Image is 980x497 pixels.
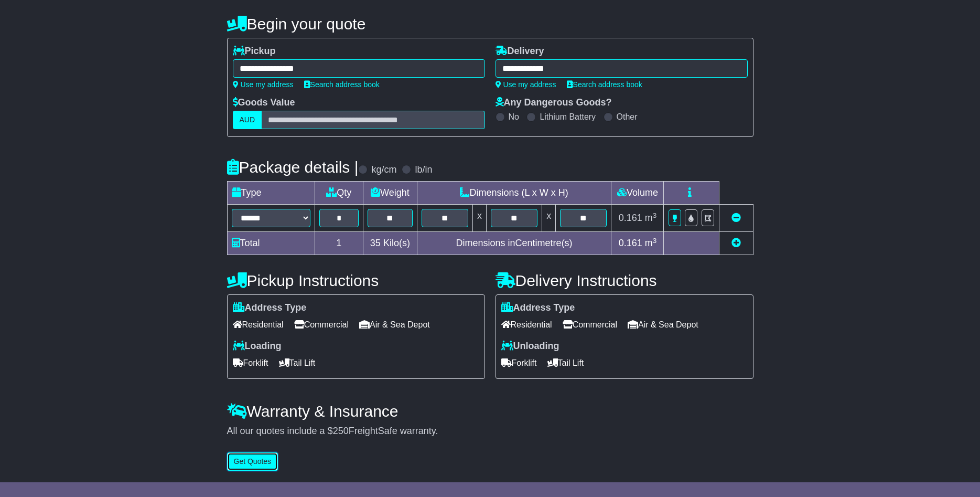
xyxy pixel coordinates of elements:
a: Use my address [233,80,294,89]
td: x [472,205,486,232]
td: Dimensions in Centimetre(s) [417,232,611,255]
span: Tail Lift [547,355,584,371]
label: Loading [233,341,282,352]
div: All our quotes include a $ FreightSafe warranty. [227,426,753,437]
span: Commercial [294,316,349,333]
td: Dimensions (L x W x H) [417,182,611,205]
label: No [509,112,519,122]
td: Qty [315,182,363,205]
a: Search address book [567,80,642,89]
label: lb/in [415,164,432,176]
a: Use my address [496,80,556,89]
label: Address Type [501,302,575,314]
span: m [645,238,657,248]
label: Delivery [496,46,544,57]
label: Goods Value [233,97,295,109]
a: Remove this item [731,213,741,223]
span: 35 [370,238,381,248]
span: 0.161 [619,238,642,248]
td: Volume [611,182,664,205]
span: Air & Sea Depot [359,316,430,333]
a: Add new item [731,238,741,248]
h4: Warranty & Insurance [227,403,753,420]
h4: Pickup Instructions [227,272,485,289]
span: Tail Lift [279,355,316,371]
span: Residential [501,316,552,333]
label: kg/cm [371,164,396,176]
label: Any Dangerous Goods? [496,97,612,109]
sup: 3 [653,212,657,219]
label: Lithium Battery [540,112,596,122]
label: Unloading [501,341,559,352]
span: 0.161 [619,213,642,223]
label: Pickup [233,46,276,57]
a: Search address book [304,80,380,89]
span: Forklift [501,355,537,371]
label: Address Type [233,302,307,314]
h4: Delivery Instructions [496,272,753,289]
span: Air & Sea Depot [628,316,698,333]
td: Type [227,182,315,205]
h4: Package details | [227,158,359,176]
td: Kilo(s) [363,232,417,255]
label: Other [617,112,638,122]
td: Weight [363,182,417,205]
td: Total [227,232,315,255]
span: Commercial [563,316,617,333]
label: AUD [233,111,262,129]
span: 250 [333,426,349,436]
button: Get Quotes [227,452,278,471]
td: 1 [315,232,363,255]
sup: 3 [653,237,657,245]
h4: Begin your quote [227,15,753,33]
span: Forklift [233,355,268,371]
td: x [542,205,556,232]
span: m [645,213,657,223]
span: Residential [233,316,284,333]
